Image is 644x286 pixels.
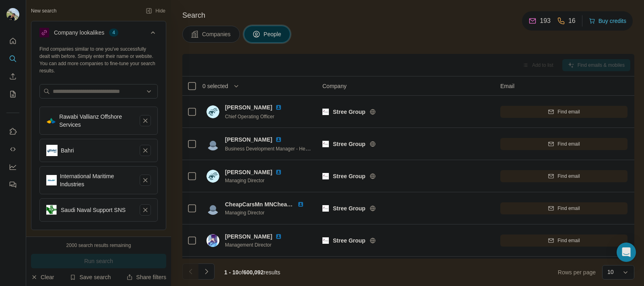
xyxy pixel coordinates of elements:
[46,204,58,216] img: Saudi Naval Support SNS-logo
[206,202,219,215] img: Avatar
[558,268,596,276] span: Rows per page
[275,169,282,175] img: LinkedIn logo
[224,269,280,276] span: results
[6,124,19,139] button: Use Surfe on LinkedIn
[333,237,365,245] span: Stree Group
[6,51,19,66] button: Search
[6,160,19,174] button: Dashboard
[557,205,580,212] span: Find email
[264,30,282,38] span: People
[54,29,104,37] div: Company lookalikes
[126,273,166,281] button: Share filters
[225,168,272,176] span: [PERSON_NAME]
[225,103,272,111] span: [PERSON_NAME]
[39,45,158,74] div: Find companies similar to one you've successfully dealt with before. Simply enter their name or w...
[557,173,580,180] span: Find email
[140,115,151,126] button: Rawabi Vallianz Offshore Services-remove-button
[589,15,626,27] button: Buy credits
[333,140,365,148] span: Stree Group
[140,145,151,156] button: Bahri-remove-button
[140,5,171,17] button: Hide
[109,29,118,36] div: 4
[322,205,329,212] img: Logo of Stree Group
[275,104,282,111] img: LinkedIn logo
[225,136,272,144] span: [PERSON_NAME]
[333,172,365,180] span: Stree Group
[557,108,580,115] span: Find email
[500,202,627,214] button: Find email
[322,141,329,147] img: Logo of Stree Group
[6,177,19,192] button: Feedback
[617,243,636,262] div: Open Intercom Messenger
[6,87,19,101] button: My lists
[61,206,126,214] div: Saudi Naval Support SNS
[322,82,347,90] span: Company
[275,233,282,240] img: LinkedIn logo
[31,273,54,281] button: Clear
[202,30,231,38] span: Companies
[6,34,19,48] button: Quick start
[500,138,627,150] button: Find email
[206,234,219,247] img: Avatar
[46,145,58,156] img: Bahri-logo
[239,269,244,276] span: of
[540,16,551,26] p: 193
[202,82,228,90] span: 0 selected
[322,237,329,244] img: Logo of Stree Group
[6,142,19,156] button: Use Surfe API
[557,140,580,148] span: Find email
[333,204,365,212] span: Stree Group
[297,201,304,208] img: LinkedIn logo
[140,204,151,216] button: Saudi Naval Support SNS-remove-button
[225,209,314,216] span: Managing Director
[66,242,131,249] div: 2000 search results remaining
[140,175,151,186] button: International Maritime Industries-remove-button
[59,113,133,129] div: Rawabi Vallianz Offshore Services
[206,138,219,150] img: Avatar
[500,82,514,90] span: Email
[500,235,627,247] button: Find email
[31,23,166,45] button: Company lookalikes4
[224,269,239,276] span: 1 - 10
[6,69,19,84] button: Enrich CSV
[275,136,282,143] img: LinkedIn logo
[46,116,56,126] img: Rawabi Vallianz Offshore Services-logo
[322,109,329,115] img: Logo of Stree Group
[198,263,215,280] button: Navigate to next page
[607,268,614,276] p: 10
[500,106,627,118] button: Find email
[225,114,275,119] span: Chief Operating Officer
[322,173,329,179] img: Logo of Stree Group
[60,172,133,188] div: International Maritime Industries
[557,237,580,244] span: Find email
[500,170,627,182] button: Find email
[244,269,264,276] span: 600,092
[61,146,74,154] div: Bahri
[206,170,219,183] img: Avatar
[206,105,219,118] img: Avatar
[70,273,111,281] button: Save search
[225,201,303,208] span: CheapCarsMn MNCheapCars
[31,7,56,14] div: New search
[225,177,291,184] span: Managing Director
[225,145,340,152] span: Business Development Manager - Head of Hospitality
[568,16,576,26] p: 16
[46,175,57,185] img: International Maritime Industries-logo
[225,241,291,249] span: Management Director
[6,8,19,21] img: Avatar
[333,108,365,116] span: Stree Group
[182,10,634,21] h4: Search
[225,233,272,241] span: [PERSON_NAME]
